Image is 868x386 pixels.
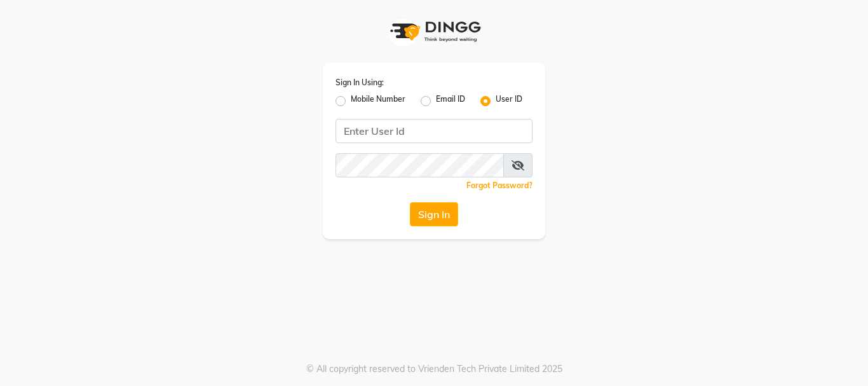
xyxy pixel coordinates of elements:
[410,202,458,226] button: Sign In
[466,181,532,190] a: Forgot Password?
[336,119,532,143] input: Username
[336,77,384,88] label: Sign In Using:
[436,93,465,109] label: Email ID
[496,93,522,109] label: User ID
[336,153,504,177] input: Username
[351,93,405,109] label: Mobile Number
[383,13,485,50] img: logo1.svg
